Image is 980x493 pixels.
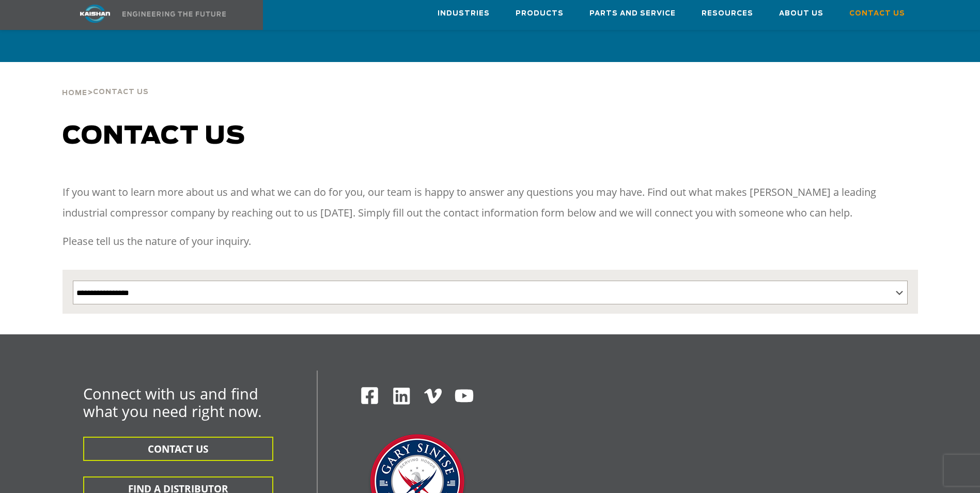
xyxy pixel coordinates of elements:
span: Contact Us [93,89,149,96]
span: Resources [702,8,753,20]
img: Facebook [360,386,379,405]
img: Engineering the future [122,11,226,16]
a: Home [62,88,87,97]
span: Contact us [63,124,245,149]
span: About Us [779,8,823,20]
p: Please tell us the nature of your inquiry. [63,231,918,252]
span: Products [516,8,564,20]
span: Contact Us [849,8,905,20]
div: > [62,62,149,101]
img: Vimeo [424,389,442,404]
span: Home [62,90,87,97]
p: If you want to learn more about us and what we can do for you, our team is happy to answer any qu... [63,182,918,223]
img: Linkedin [392,386,412,406]
img: Youtube [454,386,474,406]
span: Connect with us and find what you need right now. [83,383,262,421]
span: Industries [438,8,490,20]
img: kaishan logo [56,5,134,23]
button: CONTACT US [83,437,273,461]
span: Parts and Service [589,8,676,20]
